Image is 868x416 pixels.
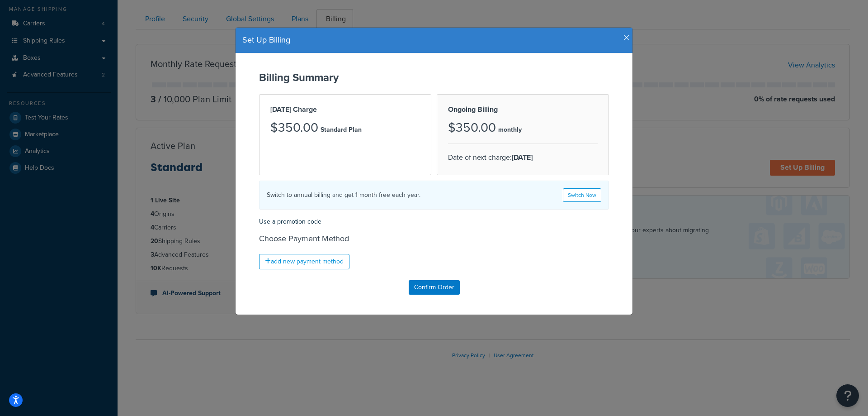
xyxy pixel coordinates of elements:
h3: $350.00 [448,121,496,135]
strong: [DATE] [512,152,533,163]
p: monthly [498,124,522,136]
h4: Choose Payment Method [259,233,609,245]
a: Switch Now [563,188,601,202]
h2: Ongoing Billing [448,105,598,114]
h2: Billing Summary [259,72,609,83]
a: add new payment method [259,254,349,269]
h2: [DATE] Charge [270,105,420,114]
h3: $350.00 [270,121,318,135]
h4: Switch to annual billing and get 1 month free each year. [267,190,420,200]
input: Confirm Order [409,280,460,295]
h4: Set Up Billing [242,34,626,46]
p: Date of next charge: [448,151,598,164]
a: Use a promotion code [259,217,321,226]
p: Standard Plan [321,124,362,136]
